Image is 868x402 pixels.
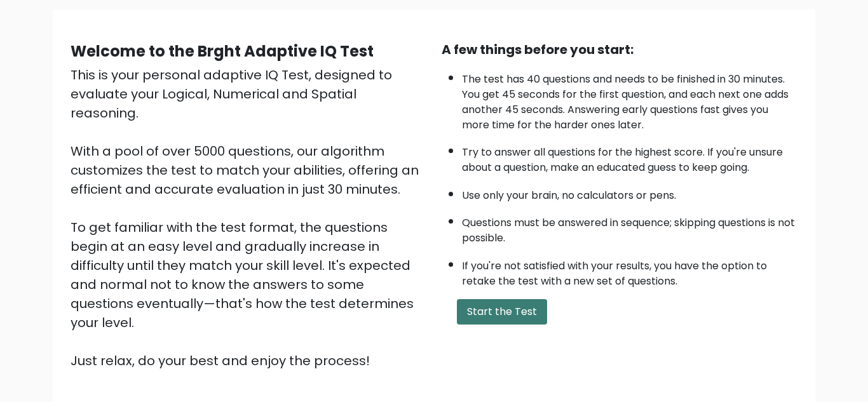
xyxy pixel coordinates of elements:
li: Try to answer all questions for the highest score. If you're unsure about a question, make an edu... [462,138,797,175]
b: Welcome to the Brght Adaptive IQ Test [71,41,374,62]
li: The test has 40 questions and needs to be finished in 30 minutes. You get 45 seconds for the firs... [462,65,797,133]
div: A few things before you start: [442,40,797,59]
button: Start the Test [457,299,547,325]
li: If you're not satisfied with your results, you have the option to retake the test with a new set ... [462,252,797,289]
li: Use only your brain, no calculators or pens. [462,182,797,203]
div: This is your personal adaptive IQ Test, designed to evaluate your Logical, Numerical and Spatial ... [71,65,426,370]
li: Questions must be answered in sequence; skipping questions is not possible. [462,209,797,246]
